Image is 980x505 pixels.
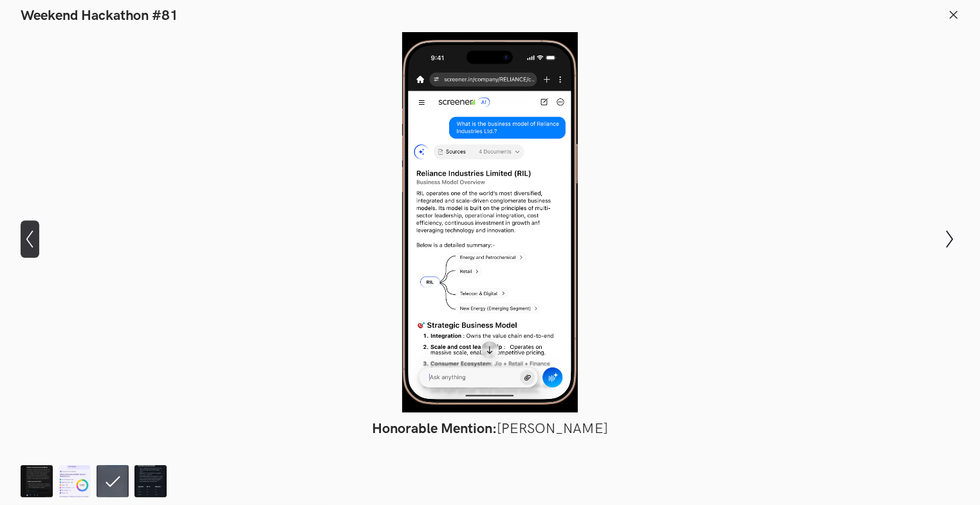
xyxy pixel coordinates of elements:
[134,465,167,497] img: Screener_AI.png
[104,420,876,438] figcaption: [PERSON_NAME]
[21,465,53,497] img: Screener.png
[59,465,91,497] img: Screnner_AI.png
[372,420,497,438] strong: Honorable Mention:
[21,8,178,24] h1: Weekend Hackathon #81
